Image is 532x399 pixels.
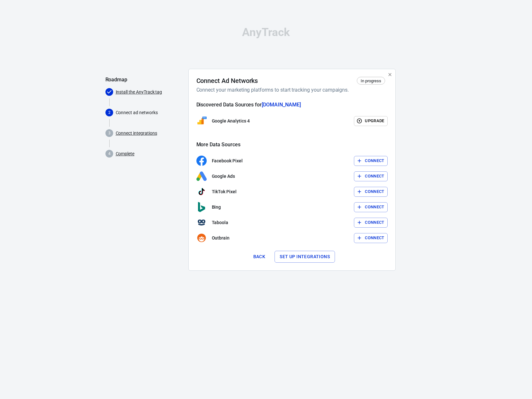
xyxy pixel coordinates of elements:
[116,89,162,95] a: Install the AnyTrack tag
[275,251,335,263] button: Set up integrations
[196,77,258,85] h4: Connect Ad Networks
[262,102,301,108] span: [DOMAIN_NAME]
[105,77,183,83] h5: Roadmap
[354,233,388,243] button: Connect
[105,27,427,38] div: AnyTrack
[212,118,250,124] p: Google Analytics 4
[354,218,388,228] button: Connect
[354,202,388,212] button: Connect
[212,204,221,211] p: Bing
[108,110,110,115] text: 2
[116,109,183,116] p: Connect ad networks
[212,173,235,180] p: Google Ads
[116,150,135,157] a: Complete
[354,156,388,166] button: Connect
[108,151,110,156] text: 4
[249,251,269,263] button: Back
[212,158,243,164] p: Facebook Pixel
[354,116,388,126] button: Upgrade
[358,78,383,84] span: In progress
[196,141,388,148] h5: More Data Sources
[116,130,157,137] a: Connect integrations
[212,235,230,241] p: Outbrain
[354,187,388,197] button: Connect
[354,171,388,181] button: Connect
[212,219,229,226] p: Taboola
[212,188,237,195] p: TikTok Pixel
[196,102,388,108] h5: Discovered Data Sources for
[196,86,385,94] h6: Connect your marketing platforms to start tracking your campaigns.
[108,131,110,135] text: 3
